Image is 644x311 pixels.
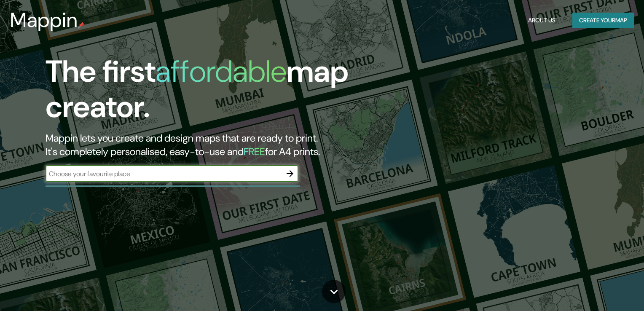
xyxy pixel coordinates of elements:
input: Choose your favourite place [46,169,282,179]
h2: Mappin lets you create and design maps that are ready to print. It's completely personalised, eas... [46,131,368,158]
h1: The first map creator. [46,54,368,131]
button: Create yourmap [572,13,634,28]
img: mappin-pin [78,22,85,29]
h1: affordable [156,52,287,91]
h5: FREE [244,145,265,158]
button: About Us [525,13,559,28]
h3: Mappin [10,8,78,32]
